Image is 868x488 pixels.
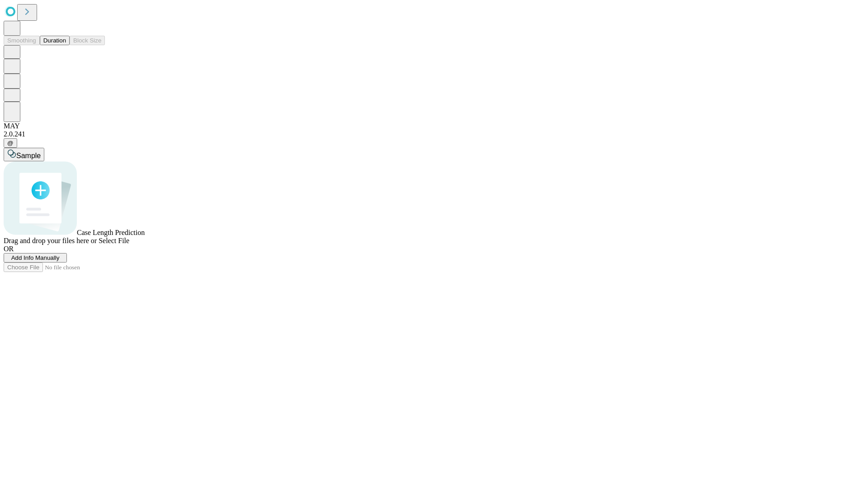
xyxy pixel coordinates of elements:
[77,229,145,236] span: Case Length Prediction
[4,36,40,45] button: Smoothing
[4,122,864,130] div: MAY
[4,148,44,161] button: Sample
[16,152,41,160] span: Sample
[11,254,60,261] span: Add Info Manually
[99,237,129,244] span: Select File
[4,253,67,263] button: Add Info Manually
[40,36,70,45] button: Duration
[4,138,17,148] button: @
[4,237,97,244] span: Drag and drop your files here or
[70,36,105,45] button: Block Size
[7,140,14,146] span: @
[4,245,14,253] span: OR
[4,130,864,138] div: 2.0.241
